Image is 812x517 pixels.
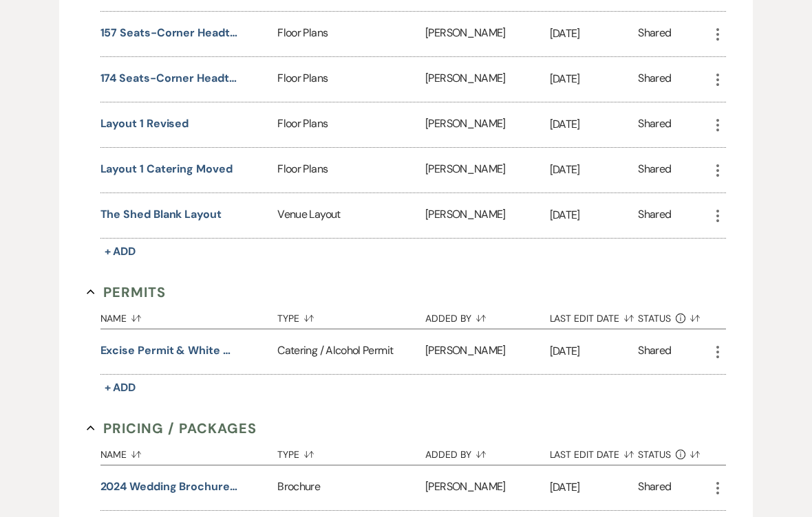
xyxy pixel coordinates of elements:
button: Added By [425,439,549,465]
button: Status [638,303,709,329]
div: Shared [638,71,671,89]
button: Excise Permit & White Horse Insurance [100,343,238,360]
button: 174 Seats-Corner Headtable [100,71,238,87]
span: Status [638,450,671,460]
div: [PERSON_NAME] [425,466,549,511]
button: + Add [100,243,140,262]
div: [PERSON_NAME] [425,103,549,148]
div: Floor Plans [277,148,425,193]
button: Permits [87,283,167,303]
div: Shared [638,162,671,180]
div: Shared [638,343,671,362]
div: Venue Layout [277,194,425,239]
div: Catering / Alcohol Permit [277,330,425,375]
button: + Add [100,379,140,398]
div: Brochure [277,466,425,511]
div: Shared [638,479,671,498]
p: [DATE] [550,343,639,361]
div: Floor Plans [277,58,425,102]
div: Shared [638,25,671,44]
button: Layout 1 Revised [100,116,189,133]
button: Status [638,439,709,465]
span: + Add [105,381,136,395]
button: Name [100,439,278,465]
button: 157 Seats-Corner Headtable [100,25,238,42]
span: + Add [105,245,136,259]
span: Status [638,314,671,324]
button: Added By [425,303,549,329]
div: [PERSON_NAME] [425,194,549,239]
button: Type [277,303,425,329]
button: Pricing / Packages [87,419,257,439]
div: [PERSON_NAME] [425,330,549,375]
p: [DATE] [550,116,639,134]
p: [DATE] [550,71,639,89]
button: The Shed Blank Layout [100,207,222,223]
p: [DATE] [550,162,639,179]
button: Type [277,439,425,465]
p: [DATE] [550,479,639,497]
button: Last Edit Date [550,303,639,329]
div: Floor Plans [277,103,425,148]
div: Floor Plans [277,12,425,57]
div: [PERSON_NAME] [425,58,549,102]
button: Last Edit Date [550,439,639,465]
p: [DATE] [550,25,639,43]
div: [PERSON_NAME] [425,12,549,57]
div: [PERSON_NAME] [425,148,549,193]
p: [DATE] [550,207,639,225]
button: Layout 1 Catering Moved [100,162,233,178]
button: Name [100,303,278,329]
button: 2024 Wedding Brochure - [DATE] [100,479,238,496]
div: Shared [638,207,671,225]
div: Shared [638,116,671,135]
